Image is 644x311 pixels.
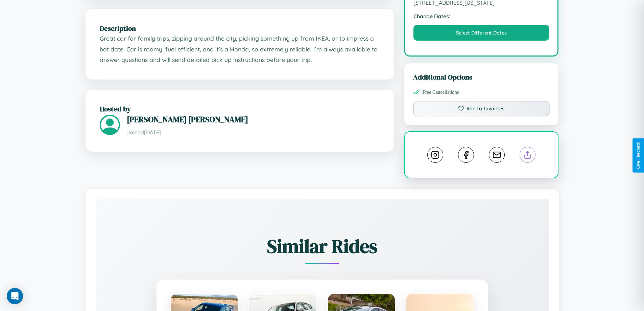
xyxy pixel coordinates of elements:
[413,72,550,82] h3: Additional Options
[127,114,380,125] h3: [PERSON_NAME] [PERSON_NAME]
[100,33,380,65] p: Great car for family trips, zipping around the city, picking something up from IKEA, or to impres...
[127,128,380,137] p: Joined [DATE]
[413,25,550,41] button: Select Different Dates
[100,104,380,114] h2: Hosted by
[119,233,525,259] h2: Similar Rides
[636,142,641,169] div: Give Feedback
[423,89,459,95] span: Free Cancellations
[413,13,550,20] strong: Change Dates:
[100,23,380,33] h2: Description
[7,288,23,304] div: Open Intercom Messenger
[413,101,550,116] button: Add to favorites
